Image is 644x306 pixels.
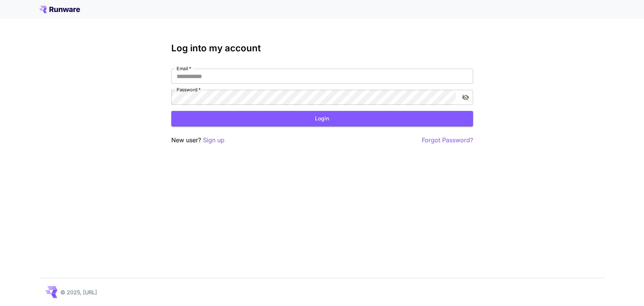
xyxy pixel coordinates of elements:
label: Password [177,86,201,93]
button: Login [171,111,473,126]
p: © 2025, [URL] [60,288,97,296]
label: Email [177,65,191,72]
h3: Log into my account [171,43,473,54]
button: Sign up [203,135,224,145]
button: toggle password visibility [459,91,472,104]
button: Forgot Password? [422,135,473,145]
p: New user? [171,135,224,145]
